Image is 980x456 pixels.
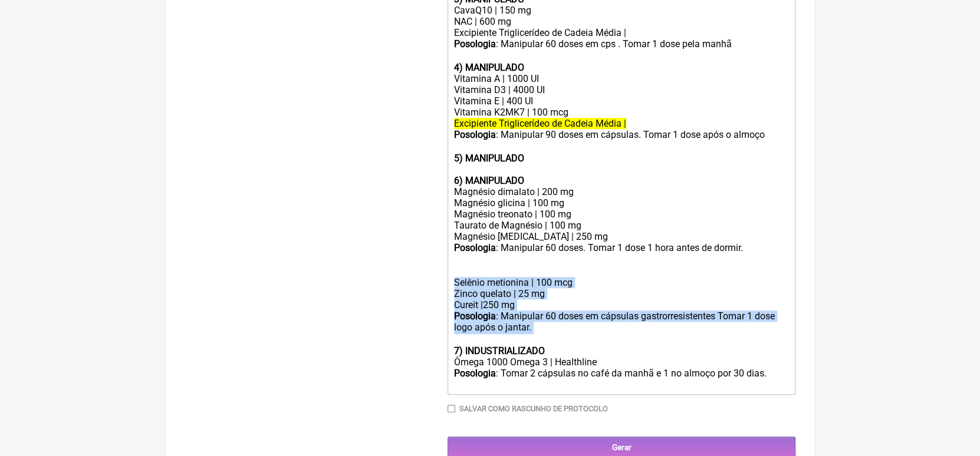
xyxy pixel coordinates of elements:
[454,255,789,288] div: Selênio metionina | 100 mcg
[454,84,789,95] div: Vitamina D3 | 4000 UI
[454,175,524,186] strong: 6) MANIPULADO
[454,118,626,129] del: Excipiente Triglicerídeo de Cadeia Média |
[454,129,496,140] strong: Posologia
[454,356,789,368] div: Ômega 1000 Omega 3 | Healthline
[454,27,789,38] div: Excipiente Triglicerídeo de Cadeia Média |
[454,62,524,73] strong: 4) MANIPULADO
[454,186,789,197] div: Magnésio dimalato | 200 mg
[454,197,789,209] div: Magnésio glicina | 100 mg
[454,38,789,62] div: : Manipular 60 doses em cps . Tomar 1 dose pela manhã ㅤ
[454,345,545,356] strong: 7) INDUSTRIALIZADO
[454,288,789,310] div: Zinco quelato | 25 mg Cureit |250 mg
[454,153,524,164] strong: 5) MANIPULADO
[459,404,608,413] label: Salvar como rascunho de Protocolo
[454,310,496,322] strong: Posologia
[454,310,789,345] div: : Manipular 60 doses em cápsulas gastrorresistentes Tomar 1 dose logo após o jantar. ㅤ
[454,368,496,379] strong: Posologia
[454,38,496,49] strong: Posologia
[454,231,789,242] div: Magnésio [MEDICAL_DATA] | 250 mg
[454,242,496,253] strong: Posologia
[454,209,789,220] div: Magnésio treonato | 100 mg
[454,242,789,255] div: : Manipular 60 doses. Tomar 1 dose 1 hora antes de dormir. ㅤ
[454,5,789,16] div: CavaQ10 | 150 mg
[454,16,789,27] div: NAC | 600 mg
[454,73,789,84] div: Vitamina A | 1000 UI
[454,95,789,107] div: Vitamina E | 400 UI
[454,129,789,153] div: : Manipular 90 doses em cápsulas. Tomar 1 dose após o almoço ㅤ
[454,107,789,118] div: Vitamina K2MK7 | 100 mcg
[454,368,789,390] div: : Tomar 2 cápsulas no café da manhã e 1 no almoço por 30 dias.
[454,220,789,231] div: Taurato de Magnésio | 100 mg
